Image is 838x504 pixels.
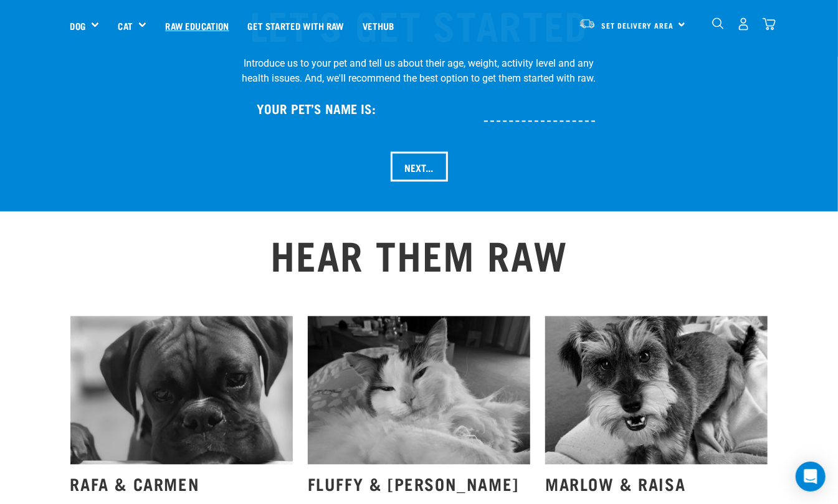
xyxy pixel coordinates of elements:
[391,151,448,181] input: Next...
[763,17,776,31] img: home-icon@2x.png
[70,231,768,276] h2: HEAR THEM RAW
[737,17,750,31] img: user.png
[70,474,293,493] h3: RAFA & CARMEN
[602,23,674,27] span: Set Delivery Area
[308,316,530,464] img: RAW STORIES 1 1
[545,474,768,493] h3: MARLOW & RAISA
[239,1,353,50] a: Get started with Raw
[70,19,85,33] a: Dog
[257,101,376,115] h4: Your Pet’s name is:
[118,19,132,33] a: Cat
[308,474,530,493] h3: FLUFFY & [PERSON_NAME]
[242,56,596,86] p: Introduce us to your pet and tell us about their age, weight, activity level and any health issue...
[796,462,826,492] div: Open Intercom Messenger
[712,17,724,29] img: home-icon-1@2x.png
[156,1,238,50] a: Raw Education
[353,1,404,50] a: Vethub
[545,316,768,464] img: 269881260 444582443780960 8214543412923568303 n 1 1
[70,316,293,464] img: RAW STORIES 18 1
[579,18,596,29] img: van-moving.png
